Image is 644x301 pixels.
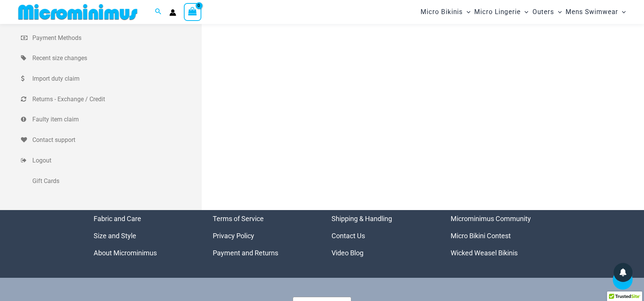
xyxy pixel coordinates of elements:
span: Recent size changes [32,53,200,64]
a: Contact Us [332,232,365,240]
span: Micro Lingerie [474,2,521,22]
aside: Footer Widget 2 [213,210,313,261]
a: Search icon link [155,7,162,17]
nav: Menu [332,210,432,261]
a: Gift Cards [21,171,202,191]
a: Account icon link [169,9,176,16]
span: Outers [532,2,554,22]
a: Wicked Weasel Bikinis [451,249,518,257]
a: Contact support [21,130,202,150]
a: Mens SwimwearMenu ToggleMenu Toggle [564,2,628,22]
a: Terms of Service [213,215,264,223]
a: Logout [21,150,202,171]
a: View Shopping Cart, empty [184,3,201,21]
nav: Menu [213,210,313,261]
a: Size and Style [94,232,136,240]
span: Gift Cards [32,175,200,187]
a: Faulty item claim [21,109,202,130]
nav: Menu [94,210,194,261]
a: Privacy Policy [213,232,254,240]
span: Import duty claim [32,73,200,84]
a: Import duty claim [21,68,202,89]
a: Fabric and Care [94,215,141,223]
a: Returns - Exchange / Credit [21,89,202,110]
a: Payment Methods [21,28,202,48]
img: MM SHOP LOGO FLAT [15,3,140,21]
aside: Footer Widget 1 [94,210,194,261]
span: Contact support [32,134,200,146]
span: Returns - Exchange / Credit [32,94,200,105]
a: Micro LingerieMenu ToggleMenu Toggle [472,2,530,22]
a: Shipping & Handling [332,215,392,223]
a: Micro BikinisMenu ToggleMenu Toggle [419,2,472,22]
span: Menu Toggle [554,2,562,22]
span: Logout [32,155,200,166]
span: Menu Toggle [463,2,470,22]
a: Recent size changes [21,48,202,68]
nav: Site Navigation [418,1,629,23]
span: Payment Methods [32,32,200,44]
span: Micro Bikinis [421,2,463,22]
nav: Menu [451,210,551,261]
a: About Microminimus [94,249,157,257]
aside: Footer Widget 3 [332,210,432,261]
a: Microminimus Community [451,215,531,223]
a: Micro Bikini Contest [451,232,511,240]
span: Faulty item claim [32,114,200,125]
span: Mens Swimwear [566,2,618,22]
a: OutersMenu ToggleMenu Toggle [531,2,564,22]
span: Menu Toggle [618,2,626,22]
a: Video Blog [332,249,363,257]
a: Payment and Returns [213,249,278,257]
span: Menu Toggle [521,2,528,22]
aside: Footer Widget 4 [451,210,551,261]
